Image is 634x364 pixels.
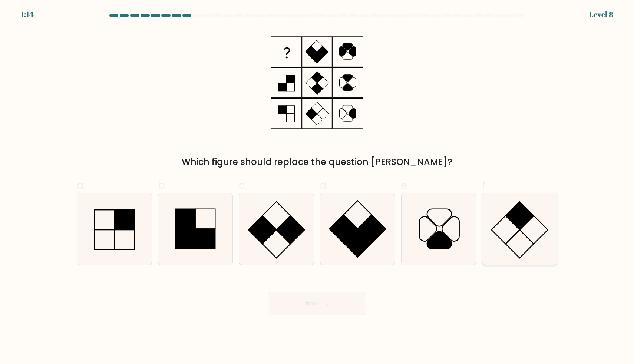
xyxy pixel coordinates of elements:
[482,178,487,192] span: f.
[239,178,247,192] span: c.
[81,155,553,169] div: Which figure should replace the question [PERSON_NAME]?
[269,292,365,315] button: Next
[77,178,86,192] span: a.
[158,178,167,192] span: b.
[21,9,34,20] div: 1:14
[401,178,409,192] span: e.
[320,178,329,192] span: d.
[589,9,613,20] div: Level 8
